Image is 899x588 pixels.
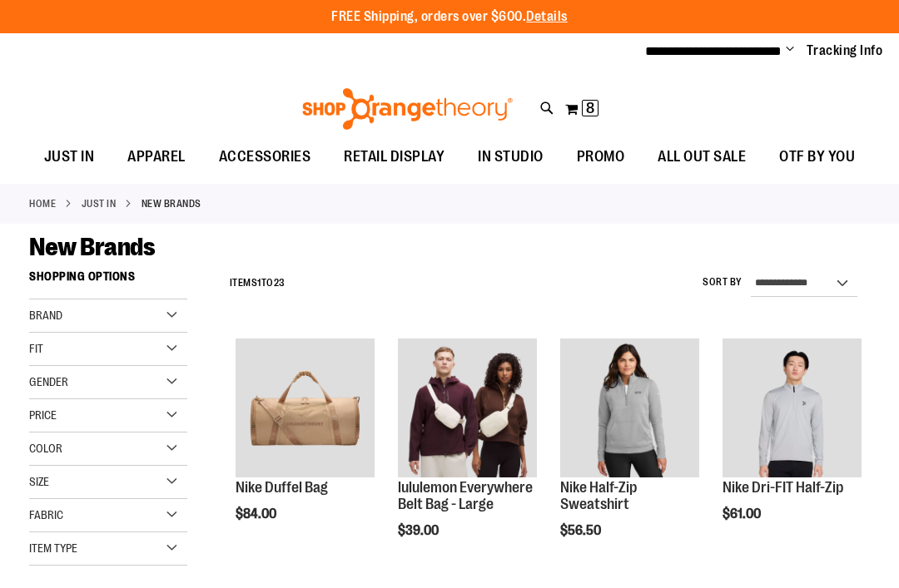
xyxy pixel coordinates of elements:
[786,42,794,59] button: Account menu
[29,233,155,261] span: New Brands
[142,196,201,211] strong: New Brands
[398,479,533,512] a: lululemon Everywhere Belt Bag - Large
[714,330,870,564] div: product
[398,338,537,477] img: lululemon Everywhere Belt Bag - Large
[236,479,328,496] a: Nike Duffel Bag
[552,330,708,581] div: product
[29,262,187,299] strong: Shopping Options
[236,338,375,477] img: Nike Duffel Bag
[390,330,545,581] div: product
[398,523,441,538] span: $39.00
[29,508,63,521] span: Fabric
[230,270,286,296] h2: Items to
[44,138,95,175] span: JUST IN
[478,138,544,175] span: IN STUDIO
[723,506,763,521] span: $61.00
[723,338,862,480] a: Nike Dri-FIT Half-Zip
[274,277,286,289] span: 23
[723,479,843,496] a: Nike Dri-FIT Half-Zip
[344,138,445,175] span: RETAIL DISPLAY
[29,442,62,455] span: Color
[398,338,537,480] a: lululemon Everywhere Belt Bag - Large
[560,479,637,512] a: Nike Half-Zip Sweatshirt
[236,506,279,521] span: $84.00
[807,42,883,60] a: Tracking Info
[29,375,68,388] span: Gender
[29,475,49,488] span: Size
[560,338,699,480] a: Nike Half-Zip Sweatshirt
[300,88,515,130] img: Shop Orangetheory
[127,138,186,175] span: APPAREL
[219,138,311,175] span: ACCESSORIES
[82,196,117,211] a: JUST IN
[779,138,855,175] span: OTF BY YOU
[29,196,56,211] a: Home
[331,7,568,27] p: FREE Shipping, orders over $600.
[29,342,43,355] span: Fit
[703,275,743,289] label: Sort By
[526,9,568,24] a: Details
[29,408,57,422] span: Price
[586,100,594,116] span: 8
[723,338,862,477] img: Nike Dri-FIT Half-Zip
[257,277,261,289] span: 1
[29,541,77,555] span: Item Type
[577,138,625,175] span: PROMO
[560,523,603,538] span: $56.50
[236,338,375,480] a: Nike Duffel Bag
[658,138,746,175] span: ALL OUT SALE
[29,309,62,322] span: Brand
[560,338,699,477] img: Nike Half-Zip Sweatshirt
[227,330,383,564] div: product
